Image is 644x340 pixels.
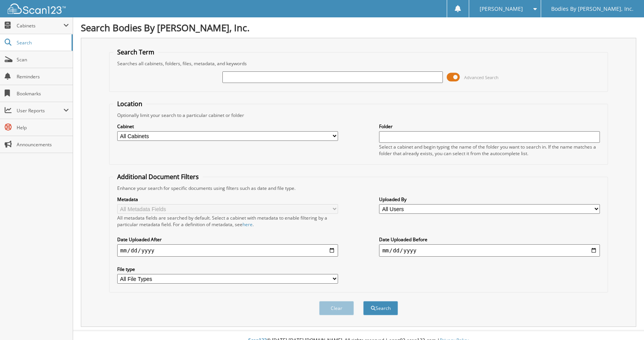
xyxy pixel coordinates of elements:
[464,74,499,80] span: Advanced Search
[17,141,69,148] span: Announcements
[81,21,636,34] h1: Search Bodies By [PERSON_NAME], Inc.
[17,73,69,80] span: Reminders
[379,144,600,157] div: Select a cabinet and begin typing the name of the folder you want to search in. If the name match...
[17,22,63,29] span: Cabinets
[113,60,604,67] div: Searches all cabinets, folders, files, metadata, and keywords
[117,215,338,228] div: All metadata fields are searched by default. Select a cabinet with metadata to enable filtering b...
[379,236,600,243] label: Date Uploaded Before
[117,123,338,130] label: Cabinet
[17,124,69,131] span: Help
[117,244,338,257] input: start
[363,301,398,315] button: Search
[113,100,146,108] legend: Location
[17,107,63,114] span: User Reports
[113,112,604,118] div: Optionally limit your search to a particular cabinet or folder
[17,39,68,46] span: Search
[113,185,604,191] div: Enhance your search for specific documents using filters such as date and file type.
[379,244,600,257] input: end
[379,123,600,130] label: Folder
[113,48,158,56] legend: Search Term
[117,266,338,272] label: File type
[117,196,338,203] label: Metadata
[480,7,523,11] span: [PERSON_NAME]
[243,221,253,228] a: here
[17,56,69,63] span: Scan
[17,90,69,97] span: Bookmarks
[117,236,338,243] label: Date Uploaded After
[319,301,354,315] button: Clear
[551,7,634,11] span: Bodies By [PERSON_NAME], Inc.
[8,3,66,14] img: scan123-logo-white.svg
[113,173,203,181] legend: Additional Document Filters
[379,196,600,203] label: Uploaded By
